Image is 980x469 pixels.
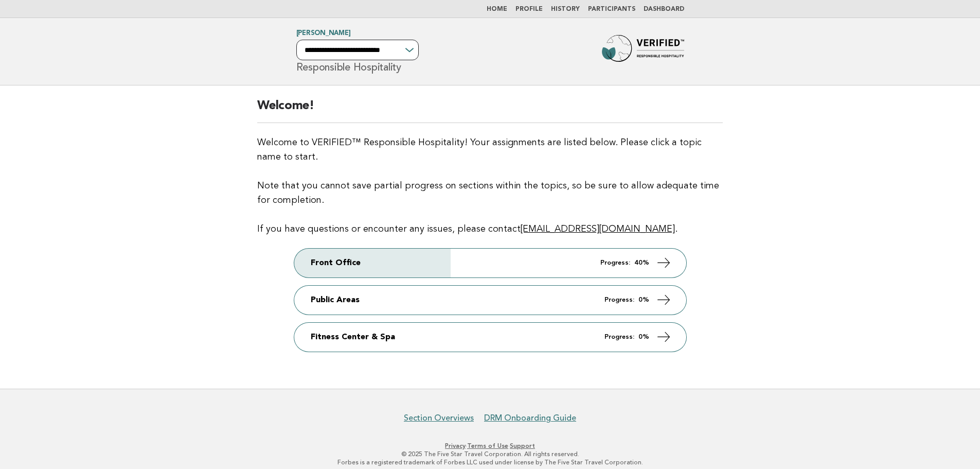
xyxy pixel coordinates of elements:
strong: 0% [638,297,649,303]
a: Public Areas Progress: 0% [294,286,686,315]
a: Terms of Use [467,442,508,449]
a: Front Office Progress: 40% [294,249,686,277]
h1: Responsible Hospitality [296,30,419,73]
p: · · [175,442,805,450]
em: Progress: [604,297,634,303]
p: Welcome to VERIFIED™ Responsible Hospitality! Your assignments are listed below. Please click a t... [257,135,723,236]
a: Profile [515,6,543,12]
a: [PERSON_NAME] [296,30,351,37]
a: History [551,6,580,12]
p: © 2025 The Five Star Travel Corporation. All rights reserved. [175,450,805,458]
a: [EMAIL_ADDRESS][DOMAIN_NAME] [521,224,675,234]
em: Progress: [604,334,634,340]
a: Dashboard [644,6,684,12]
a: Fitness Center & Spa Progress: 0% [294,323,686,352]
a: Home [487,6,507,12]
p: Forbes is a registered trademark of Forbes LLC used under license by The Five Star Travel Corpora... [175,458,805,466]
a: Privacy [445,442,466,449]
h2: Welcome! [257,98,723,123]
em: Progress: [600,259,630,266]
a: Support [510,442,535,449]
strong: 0% [638,334,649,340]
a: Section Overviews [404,413,474,423]
a: DRM Onboarding Guide [484,413,576,423]
img: Forbes Travel Guide [602,35,684,68]
strong: 40% [634,259,649,266]
a: Participants [588,6,635,12]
